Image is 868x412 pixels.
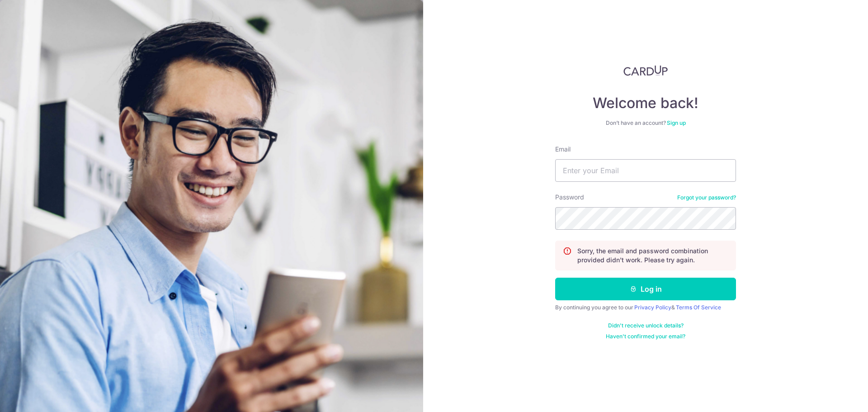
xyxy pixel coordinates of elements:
[677,194,736,201] a: Forgot your password?
[667,119,686,126] a: Sign up
[608,322,684,329] a: Didn't receive unlock details?
[555,278,736,300] button: Log in
[555,304,736,311] div: By continuing you agree to our &
[555,94,736,112] h4: Welcome back!
[555,159,736,182] input: Enter your Email
[555,145,571,154] label: Email
[634,304,671,311] a: Privacy Policy
[555,193,584,202] label: Password
[623,65,668,76] img: CardUp Logo
[606,333,685,340] a: Haven't confirmed your email?
[555,119,736,127] div: Don’t have an account?
[676,304,721,311] a: Terms Of Service
[577,246,728,265] p: Sorry, the email and password combination provided didn't work. Please try again.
